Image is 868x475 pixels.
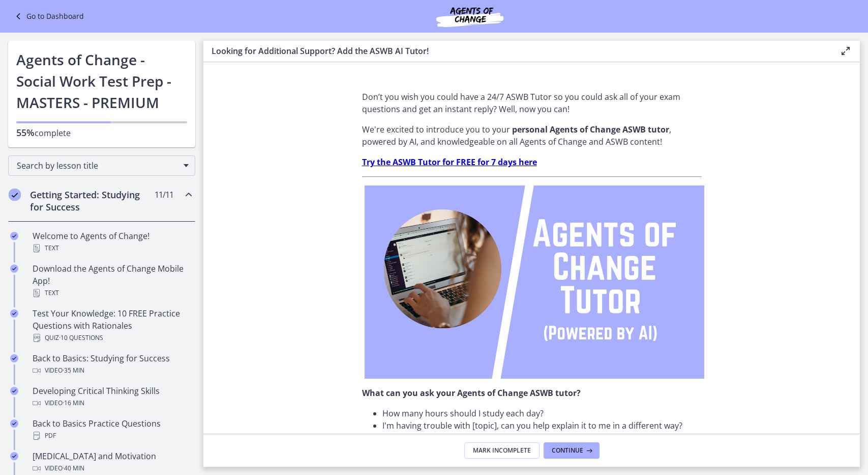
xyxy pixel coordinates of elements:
[30,189,154,213] h2: Getting Started: Studying for Success
[16,49,187,113] h1: Agents of Change - Social Work Test Prep - MASTERS - PREMIUM
[409,4,531,29] img: Agents of Change
[10,452,18,460] i: Completed
[362,123,702,148] p: We're excited to introduce you to your , powered by AI, and knowledgeable on all Agents of Change...
[16,126,187,139] p: complete
[473,446,531,455] span: Mark Incomplete
[33,397,191,409] div: Video
[10,354,18,362] i: Completed
[382,432,702,444] li: Can you please provide me with 3 practice questions on [topic]?
[212,45,823,57] h3: Looking for Additional Support? Add the ASWB AI Tutor!
[33,242,191,254] div: Text
[9,189,21,201] i: Completed
[362,387,581,399] strong: What can you ask your Agents of Change ASWB tutor?
[63,364,84,377] span: · 35 min
[552,446,583,455] span: Continue
[10,265,18,273] i: Completed
[8,155,195,176] div: Search by lesson title
[63,462,84,474] span: · 40 min
[33,332,191,344] div: Quiz
[512,124,669,135] strong: personal Agents of Change ASWB tutor
[382,407,702,419] li: How many hours should I study each day?
[12,10,84,22] a: Go to Dashboard
[362,156,537,168] a: Try the ASWB Tutor for FREE for 7 days here
[33,287,191,299] div: Text
[155,189,173,201] span: 11 / 11
[10,419,18,428] i: Completed
[33,450,191,474] div: [MEDICAL_DATA] and Motivation
[382,419,702,432] li: I'm having trouble with [topic], can you help explain it to me in a different way?
[33,352,191,377] div: Back to Basics: Studying for Success
[544,442,600,459] button: Continue
[33,462,191,474] div: Video
[10,232,18,240] i: Completed
[362,91,702,115] p: Don’t you wish you could have a 24/7 ASWB Tutor so you could ask all of your exam questions and g...
[33,307,191,344] div: Test Your Knowledge: 10 FREE Practice Questions with Rationales
[33,385,191,409] div: Developing Critical Thinking Skills
[33,364,191,377] div: Video
[33,230,191,254] div: Welcome to Agents of Change!
[365,186,704,379] img: Agents_of_Change_Tutor.png
[33,417,191,442] div: Back to Basics Practice Questions
[33,262,191,299] div: Download the Agents of Change Mobile App!
[10,309,18,318] i: Completed
[10,387,18,395] i: Completed
[17,160,178,171] span: Search by lesson title
[59,332,103,344] span: · 10 Questions
[16,126,35,139] span: 55%
[33,430,191,442] div: PDF
[63,397,84,409] span: · 16 min
[464,442,540,459] button: Mark Incomplete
